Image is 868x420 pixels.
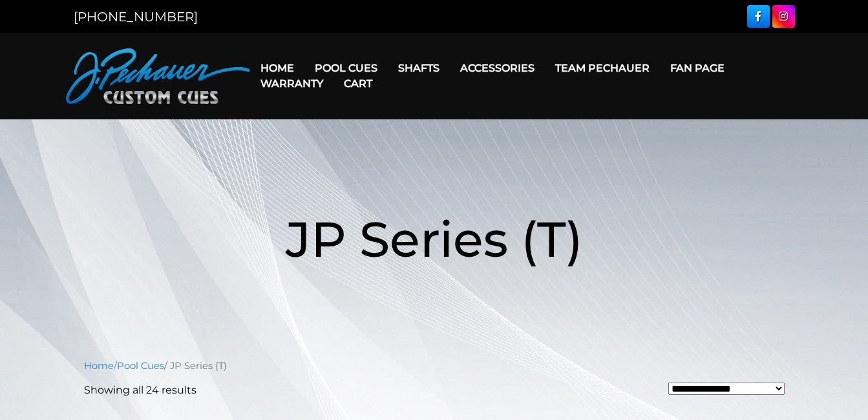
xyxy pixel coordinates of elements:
p: Showing all 24 results [84,383,196,398]
a: Home [84,360,114,372]
a: Shafts [388,52,450,85]
nav: Breadcrumb [84,359,785,373]
a: Warranty [250,67,333,100]
img: Pechauer Custom Cues [66,48,250,104]
a: Cart [333,67,383,100]
a: Team Pechauer [545,52,660,85]
a: [PHONE_NUMBER] [74,9,198,25]
a: Pool Cues [304,52,388,85]
a: Fan Page [660,52,735,85]
a: Home [250,52,304,85]
span: JP Series (T) [286,209,583,269]
a: Pool Cues [117,360,164,372]
select: Shop order [668,383,785,395]
a: Accessories [450,52,545,85]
